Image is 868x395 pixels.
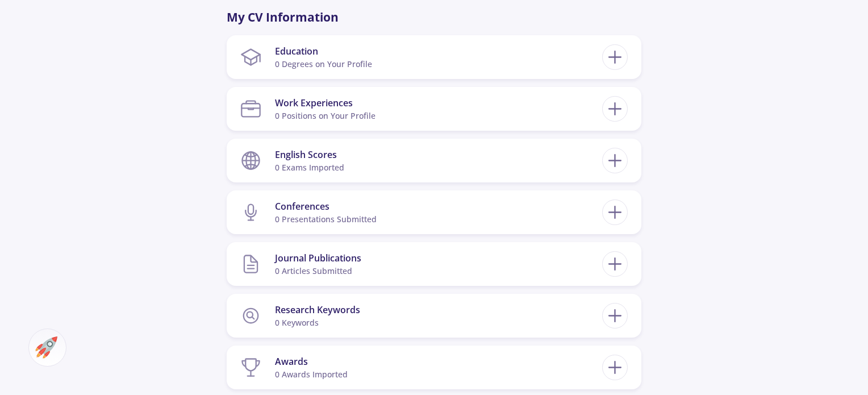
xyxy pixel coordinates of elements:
div: Conferences [275,199,377,213]
div: 0 exams imported [275,161,344,173]
div: Research Keywords [275,303,360,317]
p: My CV Information [227,9,641,27]
div: Journal Publications [275,251,361,265]
div: 0 awards imported [275,368,348,380]
img: ac-market [35,336,57,359]
div: 0 articles submitted [275,265,361,277]
div: 0 Positions on Your Profile [275,110,375,122]
div: English Scores [275,148,344,161]
div: 0 keywords [275,317,360,329]
div: Work Experiences [275,96,375,110]
div: 0 presentations submitted [275,213,377,225]
div: Awards [275,355,348,368]
div: Education [275,44,372,58]
div: 0 Degrees on Your Profile [275,58,372,70]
